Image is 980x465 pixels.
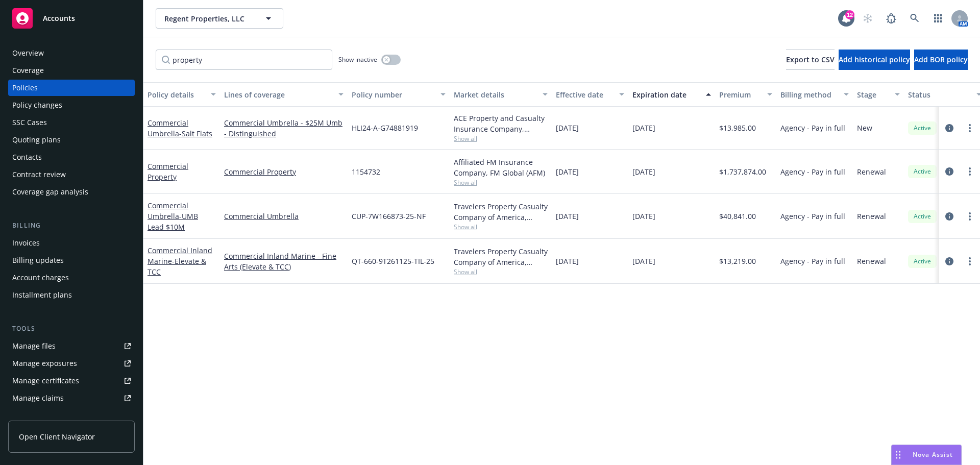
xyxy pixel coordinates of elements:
[857,123,872,133] span: New
[12,338,56,354] div: Manage files
[908,89,970,100] div: Status
[12,45,44,61] div: Overview
[454,246,548,267] div: Travelers Property Casualty Company of America, Travelers Insurance
[450,82,552,107] button: Market details
[780,123,845,133] span: Agency - Pay in full
[891,445,962,465] button: Nova Assist
[943,255,955,267] a: circleInformation
[928,8,948,29] a: Switch app
[719,123,756,133] span: $13,985.00
[454,267,548,276] span: Show all
[857,256,886,266] span: Renewal
[148,89,205,100] div: Policy details
[148,246,212,277] a: Commercial Inland Marine
[839,50,910,70] button: Add historical policy
[156,8,283,29] button: Regent Properties, LLC
[8,235,135,251] a: Invoices
[12,235,40,251] div: Invoices
[12,252,64,268] div: Billing updates
[943,165,955,178] a: circleInformation
[556,211,579,222] span: [DATE]
[8,62,135,79] a: Coverage
[8,4,135,33] a: Accounts
[148,211,198,232] span: - UMB Lead $10M
[454,113,548,134] div: ACE Property and Casualty Insurance Company, Chubb Group, Distinguished Programs Group, LLC
[148,256,206,277] span: - Elevate & TCC
[8,338,135,354] a: Manage files
[8,407,135,424] a: Manage BORs
[352,256,434,266] span: QT-660-9T261125-TIL-25
[12,184,88,200] div: Coverage gap analysis
[719,256,756,266] span: $13,219.00
[8,324,135,334] div: Tools
[776,82,853,107] button: Billing method
[12,132,61,148] div: Quoting plans
[352,211,426,222] span: CUP-7W166873-25-NF
[632,166,655,177] span: [DATE]
[857,89,889,100] div: Stage
[913,450,953,459] span: Nova Assist
[12,114,47,131] div: SSC Cases
[8,166,135,183] a: Contract review
[8,252,135,268] a: Billing updates
[786,50,835,70] button: Export to CSV
[780,89,838,100] div: Billing method
[914,55,968,64] span: Add BOR policy
[156,50,332,70] input: Filter by keyword...
[857,8,878,29] a: Start snowing
[556,166,579,177] span: [DATE]
[12,97,62,113] div: Policy changes
[719,89,761,100] div: Premium
[352,123,418,133] span: HLI24-A-G74881919
[857,166,886,177] span: Renewal
[220,82,348,107] button: Lines of coverage
[224,166,344,177] a: Commercial Property
[719,211,756,222] span: $40,841.00
[912,124,933,133] span: Active
[8,97,135,113] a: Policy changes
[454,157,548,178] div: Affiliated FM Insurance Company, FM Global (AFM)
[912,167,933,176] span: Active
[556,89,613,100] div: Effective date
[19,431,95,442] span: Open Client Navigator
[454,89,536,100] div: Market details
[12,407,60,424] div: Manage BORs
[8,114,135,131] a: SSC Cases
[12,270,69,286] div: Account charges
[912,212,933,221] span: Active
[943,210,955,223] a: circleInformation
[780,211,845,222] span: Agency - Pay in full
[43,14,75,22] span: Accounts
[8,132,135,148] a: Quoting plans
[12,80,38,96] div: Policies
[352,166,380,177] span: 1154732
[881,8,901,29] a: Report a Bug
[715,82,776,107] button: Premium
[12,166,66,183] div: Contract review
[12,355,77,372] div: Manage exposures
[964,210,976,223] a: more
[845,10,854,19] div: 12
[552,82,628,107] button: Effective date
[904,8,925,29] a: Search
[12,390,64,406] div: Manage claims
[628,82,715,107] button: Expiration date
[224,251,344,272] a: Commercial Inland Marine - Fine Arts (Elevate & TCC)
[632,256,655,266] span: [DATE]
[8,373,135,389] a: Manage certificates
[8,184,135,200] a: Coverage gap analysis
[148,118,212,138] a: Commercial Umbrella
[143,82,220,107] button: Policy details
[943,122,955,134] a: circleInformation
[556,123,579,133] span: [DATE]
[179,129,212,138] span: - Salt Flats
[964,165,976,178] a: more
[964,255,976,267] a: more
[8,287,135,303] a: Installment plans
[839,55,910,64] span: Add historical policy
[632,123,655,133] span: [DATE]
[12,287,72,303] div: Installment plans
[780,166,845,177] span: Agency - Pay in full
[8,355,135,372] a: Manage exposures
